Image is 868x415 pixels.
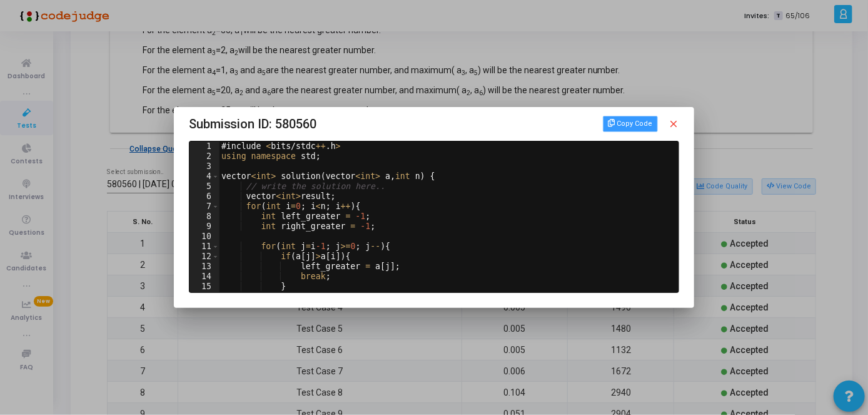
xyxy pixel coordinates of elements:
[189,292,220,302] div: 16
[189,222,220,232] div: 9
[189,161,220,172] div: 3
[189,182,220,192] div: 5
[603,116,658,132] button: Copy Code
[189,242,220,252] div: 11
[189,202,220,212] div: 7
[189,212,220,222] div: 8
[668,118,679,130] mat-icon: close
[189,232,220,242] div: 10
[189,172,220,182] div: 4
[189,272,220,282] div: 14
[189,252,220,262] div: 12
[189,192,220,202] div: 6
[189,114,317,134] span: Submission ID: 580560
[189,262,220,272] div: 13
[189,282,220,292] div: 15
[189,151,220,161] div: 2
[189,141,220,151] div: 1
